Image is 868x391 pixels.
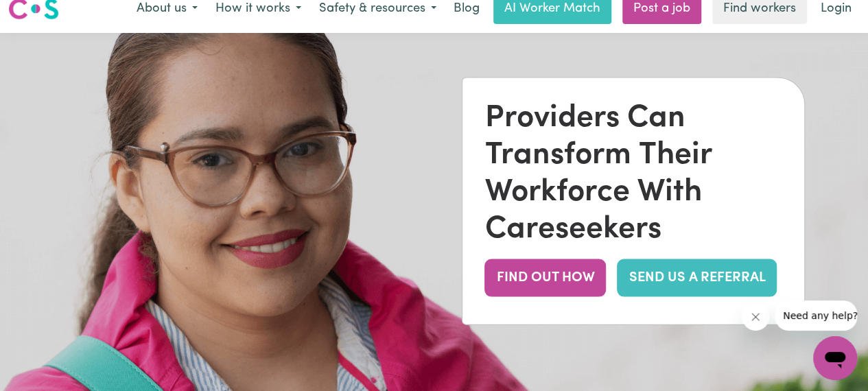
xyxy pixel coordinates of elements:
button: FIND OUT HOW [484,259,606,297]
span: Need any help? [8,10,83,21]
iframe: Button to launch messaging window [813,336,857,380]
iframe: Close message [742,303,769,331]
iframe: Message from company [775,300,857,331]
div: Providers Can Transform Their Workforce With Careseekers [484,100,782,248]
a: SEND US A REFERRAL [617,259,777,297]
